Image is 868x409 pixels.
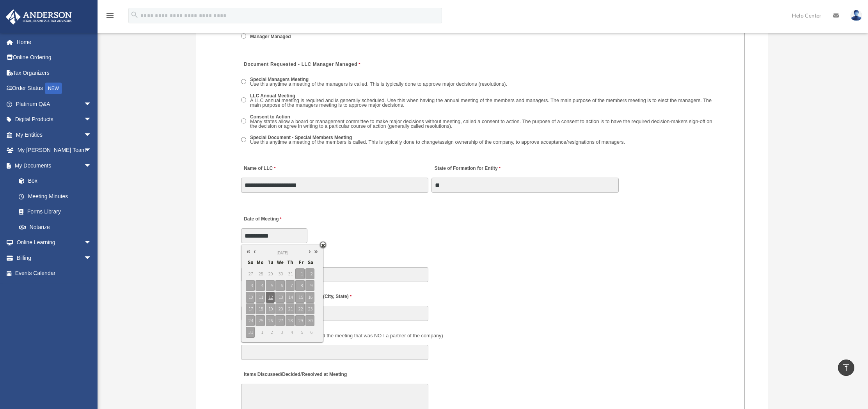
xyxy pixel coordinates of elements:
[850,10,862,21] img: User Pic
[256,280,264,291] span: 4
[277,250,288,256] span: [DATE]
[295,280,304,291] span: 8
[5,34,103,50] a: Home
[246,280,255,291] span: 3
[305,292,314,303] span: 16
[5,96,103,112] a: Platinum Q&Aarrow_drop_down
[5,250,103,266] a: Billingarrow_drop_down
[84,235,99,251] span: arrow_drop_down
[266,327,275,338] span: 2
[305,280,314,291] span: 9
[5,235,103,250] a: Online Learningarrow_drop_down
[5,143,103,158] a: My [PERSON_NAME] Teamarrow_drop_down
[241,164,277,174] label: Name of LLC
[5,81,103,97] a: Order StatusNEW
[286,257,295,268] span: Th
[266,280,275,291] span: 5
[286,327,295,338] span: 4
[286,315,295,326] span: 28
[256,327,264,338] span: 1
[5,266,103,281] a: Events Calendar
[246,257,255,268] span: Su
[248,134,628,146] label: Special Document - Special Members Meeting
[286,280,295,291] span: 7
[248,33,294,41] label: Manager Managed
[295,327,304,338] span: 5
[5,127,103,143] a: My Entitiesarrow_drop_down
[266,257,275,268] span: Tu
[250,97,712,108] span: A LLC annual meeting is required and is generally scheduled. Use this when having the annual meet...
[241,292,353,302] label: Location where Meeting took place (City, State)
[286,268,295,279] span: 31
[286,292,295,303] span: 14
[130,11,139,19] i: search
[244,62,357,67] span: Document Requested - LLC Manager Managed
[246,303,255,314] span: 17
[256,315,264,326] span: 25
[5,112,103,127] a: Digital Productsarrow_drop_down
[84,127,99,143] span: arrow_drop_down
[11,173,103,189] a: Box
[305,257,314,268] span: Sa
[275,315,284,326] span: 27
[838,360,854,376] a: vertical_align_top
[295,257,304,268] span: Fr
[5,50,103,65] a: Online Ordering
[286,303,295,314] span: 21
[256,268,264,279] span: 28
[45,83,62,94] div: NEW
[241,214,315,224] label: Date of Meeting
[256,303,264,314] span: 18
[295,268,304,279] span: 1
[105,11,115,20] i: menu
[84,143,99,159] span: arrow_drop_down
[241,253,315,263] label: Time of day Meeting Held
[256,292,264,303] span: 11
[250,118,712,129] span: Many states allow a board or management committee to make major decisions without meeting, called...
[275,280,284,291] span: 6
[11,189,99,204] a: Meeting Minutes
[5,65,103,81] a: Tax Organizers
[431,164,502,174] label: State of Formation for Entity
[266,268,275,279] span: 29
[295,292,304,303] span: 15
[84,112,99,128] span: arrow_drop_down
[241,331,445,341] label: Also Present
[105,14,115,20] a: menu
[305,327,314,338] span: 6
[275,268,284,279] span: 30
[248,92,723,109] label: LLC Annual Meeting
[275,327,284,338] span: 3
[241,370,349,380] label: Items Discussed/Decided/Resolved at Meeting
[250,81,507,87] span: Use this anytime a meeting of the managers is called. This is typically done to approve major dec...
[84,96,99,112] span: arrow_drop_down
[246,268,255,279] span: 27
[266,315,275,326] span: 26
[275,257,284,268] span: We
[305,315,314,326] span: 30
[295,315,304,326] span: 29
[84,250,99,266] span: arrow_drop_down
[266,292,275,303] span: 12
[246,292,255,303] span: 10
[248,76,510,88] label: Special Managers Meeting
[248,113,723,130] label: Consent to Action
[11,204,103,220] a: Forms Library
[246,315,255,326] span: 24
[5,158,103,173] a: My Documentsarrow_drop_down
[246,327,255,338] span: 31
[305,303,314,314] span: 23
[275,303,284,314] span: 20
[273,333,443,338] span: (Did anyone else attend the meeting that was NOT a partner of the company)
[11,219,103,235] a: Notarize
[266,303,275,314] span: 19
[250,139,625,145] span: Use this anytime a meeting of the members is called. This is typically done to change/assign owne...
[256,257,264,268] span: Mo
[841,363,851,372] i: vertical_align_top
[84,158,99,174] span: arrow_drop_down
[4,9,74,25] img: Anderson Advisors Platinum Portal
[275,292,284,303] span: 13
[305,268,314,279] span: 2
[295,303,304,314] span: 22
